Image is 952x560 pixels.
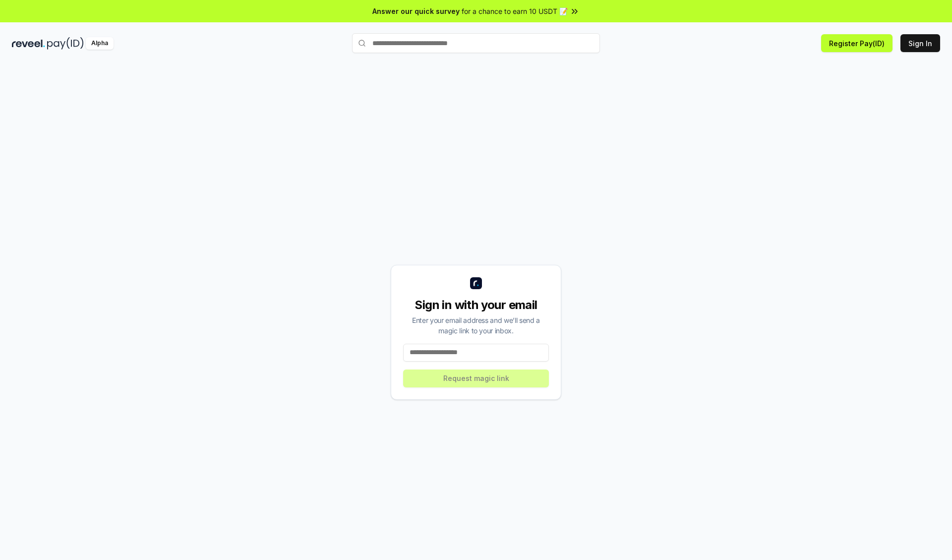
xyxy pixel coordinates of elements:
span: for a chance to earn 10 USDT 📝 [462,6,568,16]
div: Sign in with your email [403,297,549,313]
button: Sign In [900,34,940,52]
img: reveel_dark [12,37,45,50]
button: Register Pay(ID) [821,34,892,52]
img: pay_id [47,37,84,50]
img: logo_small [470,277,482,289]
div: Enter your email address and we’ll send a magic link to your inbox. [403,315,549,336]
div: Alpha [86,37,114,50]
span: Answer our quick survey [372,6,460,16]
